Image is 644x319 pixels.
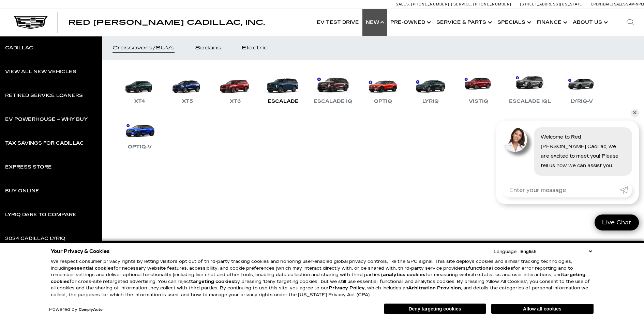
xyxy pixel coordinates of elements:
[491,304,594,314] button: Allow all cookies
[119,70,160,106] a: XT4
[49,307,103,312] div: Powered by
[419,97,442,106] div: LYRIQ
[51,258,594,298] p: We respect consumer privacy rights by letting visitors opt out of third-party tracking cookies an...
[595,214,639,230] a: Live Chat
[5,46,33,50] div: Cadillac
[626,2,644,6] span: 9 AM-6 PM
[179,97,196,106] div: XT5
[5,212,76,217] div: LYRIQ Dare to Compare
[51,246,110,256] span: Your Privacy & Cookies
[534,127,632,176] div: Welcome to Red [PERSON_NAME] Cadillac, we are excited to meet you! Please tell us how we can assi...
[313,9,362,36] a: EV Test Drive
[506,97,554,106] div: Escalade IQL
[185,36,231,60] a: Sedans
[383,272,425,277] strong: analytics cookies
[5,189,39,193] div: Buy Online
[226,97,244,106] div: XT6
[79,308,103,312] a: ComplyAuto
[51,272,585,284] strong: targeting cookies
[494,9,533,36] a: Specials
[561,70,602,106] a: LYRIQ-V
[503,182,620,197] input: Enter your message
[113,46,175,50] div: Crossovers/SUVs
[371,97,395,106] div: OPTIQ
[591,2,613,6] span: Open [DATE]
[68,19,265,26] a: Red [PERSON_NAME] Cadillac, Inc.
[410,70,451,106] a: LYRIQ
[494,250,518,254] div: Language:
[263,70,303,106] a: Escalade
[362,9,387,36] a: New
[384,303,486,314] button: Deny targeting cookies
[599,219,635,226] span: Live Chat
[453,2,472,6] span: Service:
[411,2,449,6] span: [PHONE_NUMBER]
[195,46,221,50] div: Sedans
[5,236,65,241] div: 2024 Cadillac LYRIQ
[520,2,584,6] a: [STREET_ADDRESS][US_STATE]
[569,9,610,36] a: About Us
[5,165,52,170] div: Express Store
[231,36,278,60] a: Electric
[167,70,208,106] a: XT5
[396,2,451,6] a: Sales: [PHONE_NUMBER]
[71,266,114,271] strong: essential cookies
[408,285,461,291] strong: Arbitration Provision
[468,266,513,271] strong: functional cookies
[5,69,76,74] div: View All New Vehicles
[119,116,160,151] a: OPTIQ-V
[458,70,499,106] a: VISTIQ
[329,285,365,291] u: Privacy Policy
[5,141,84,146] div: Tax Savings for Cadillac
[124,143,155,151] div: OPTIQ-V
[396,2,410,6] span: Sales:
[131,97,149,106] div: XT4
[14,16,48,29] img: Cadillac Dark Logo with Cadillac White Text
[433,9,494,36] a: Service & Parts
[5,93,83,98] div: Retired Service Loaners
[617,9,644,36] div: Search
[102,36,185,60] a: Crossovers/SUVs
[465,97,492,106] div: VISTIQ
[264,97,302,106] div: Escalade
[215,70,256,106] a: XT6
[68,18,265,27] span: Red [PERSON_NAME] Cadillac, Inc.
[519,248,594,255] select: Language Select
[567,97,596,106] div: LYRIQ-V
[506,70,554,106] a: Escalade IQL
[242,46,268,50] div: Electric
[503,127,527,152] img: Agent profile photo
[310,97,356,106] div: Escalade IQ
[533,9,569,36] a: Finance
[5,117,88,122] div: EV Powerhouse – Why Buy
[451,2,513,6] a: Service: [PHONE_NUMBER]
[620,182,632,197] a: Submit
[387,9,433,36] a: Pre-Owned
[191,279,234,284] strong: targeting cookies
[362,70,403,106] a: OPTIQ
[614,2,626,6] span: Sales:
[310,70,356,106] a: Escalade IQ
[473,2,511,6] span: [PHONE_NUMBER]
